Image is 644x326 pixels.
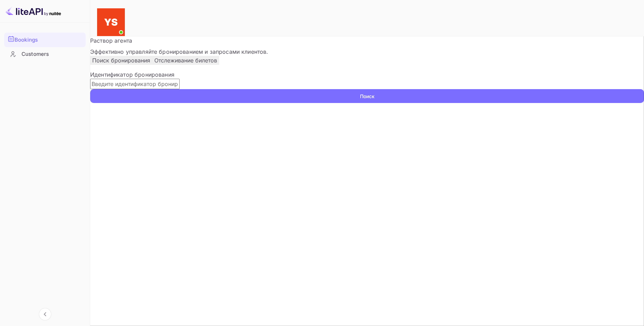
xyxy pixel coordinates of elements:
[39,308,51,320] button: Свернуть навигацию
[4,33,86,47] div: Bookings
[90,79,180,89] input: Введите идентификатор бронирования (например, 63782194)
[97,8,125,36] img: Служба Поддержки Яндекса
[90,89,644,103] button: Поиск
[4,48,86,61] div: Customers
[90,48,268,55] ya-tr-span: Эффективно управляйте бронированием и запросами клиентов.
[360,93,375,100] ya-tr-span: Поиск
[15,36,82,44] div: Bookings
[6,6,61,17] img: Логотип LiteAPI
[92,57,150,64] ya-tr-span: Поиск бронирования
[22,50,82,58] div: Customers
[4,33,86,46] a: Bookings
[90,37,132,44] ya-tr-span: Раствор агента
[4,48,86,60] a: Customers
[90,71,174,78] ya-tr-span: Идентификатор бронирования
[154,57,217,64] ya-tr-span: Отслеживание билетов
